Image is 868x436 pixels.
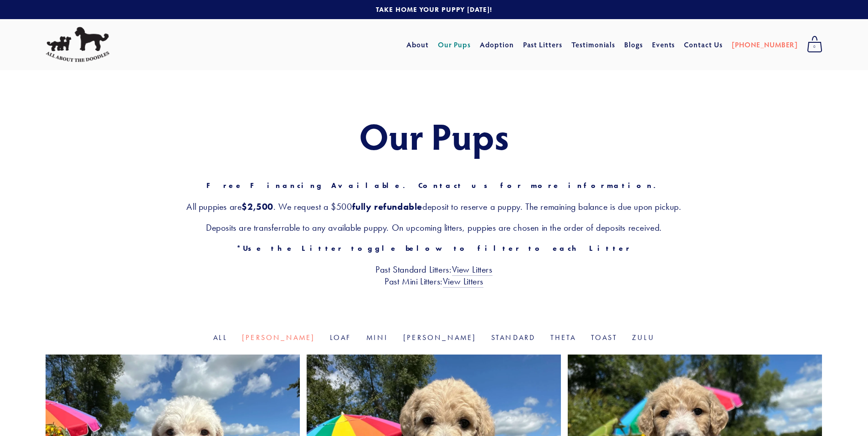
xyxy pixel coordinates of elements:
h1: Our Pups [46,116,822,156]
a: Toast [591,333,617,342]
a: Events [652,36,675,53]
a: Blogs [624,36,643,53]
a: 0 items in cart [802,33,827,56]
a: Testimonials [571,36,616,53]
a: [PERSON_NAME] [242,333,315,342]
span: 0 [807,41,822,53]
a: About [406,36,429,53]
a: View Litters [452,264,493,276]
img: All About The Doodles [46,27,109,62]
h3: Deposits are transferrable to any available puppy. On upcoming litters, puppies are chosen in the... [46,222,822,233]
a: View Litters [443,276,483,288]
a: Standard [491,333,536,342]
h3: Past Standard Litters: Past Mini Litters: [46,264,822,287]
a: [PERSON_NAME] [403,333,477,342]
a: Our Pups [438,36,471,53]
a: All [213,333,227,342]
strong: $2,500 [241,201,273,212]
strong: fully refundable [352,201,423,212]
a: Contact Us [684,36,723,53]
a: Adoption [480,36,514,53]
strong: *Use the Litter toggle below to filter to each Litter [236,244,632,253]
a: Past Litters [523,40,563,49]
a: Theta [550,333,576,342]
a: Loaf [330,333,352,342]
strong: Free Financing Available. Contact us for more information. [206,181,662,190]
a: Mini [366,333,389,342]
a: Zulu [632,333,655,342]
a: [PHONE_NUMBER] [732,36,798,53]
h3: All puppies are . We request a $500 deposit to reserve a puppy. The remaining balance is due upon... [46,201,822,213]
